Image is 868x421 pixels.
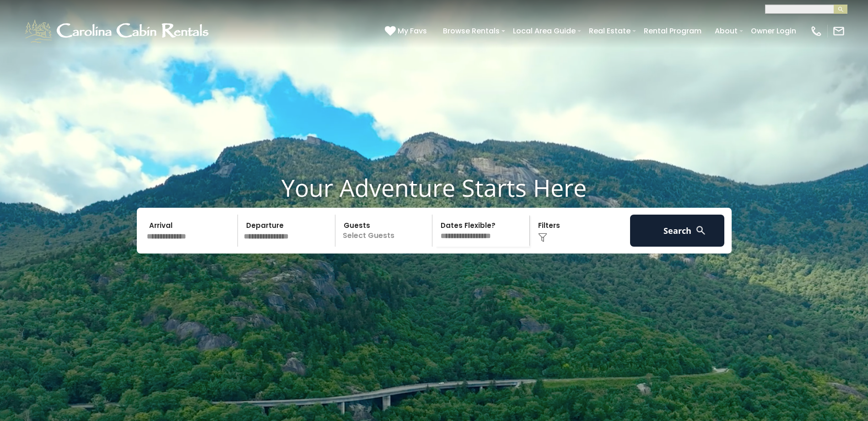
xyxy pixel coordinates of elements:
img: search-regular-white.png [695,225,706,236]
img: phone-regular-white.png [810,25,823,38]
a: Rental Program [639,23,706,39]
p: Select Guests [338,215,432,247]
span: My Favs [398,25,427,37]
a: My Favs [385,25,429,37]
a: Real Estate [584,23,635,39]
a: Owner Login [746,23,801,39]
img: filter--v1.png [538,233,547,242]
button: Search [630,215,725,247]
img: mail-regular-white.png [832,25,845,38]
img: White-1-1-2.png [23,17,213,45]
h1: Your Adventure Starts Here [7,173,861,202]
a: Local Area Guide [508,23,580,39]
a: Browse Rentals [438,23,504,39]
a: About [710,23,742,39]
